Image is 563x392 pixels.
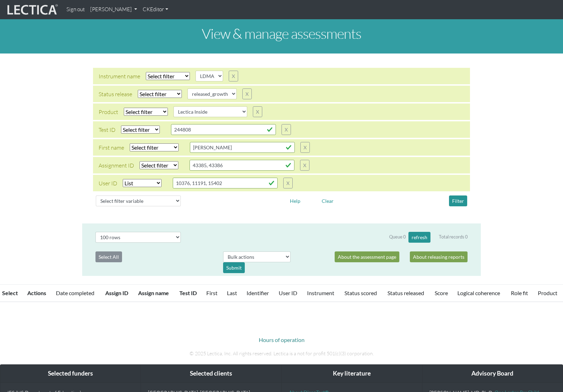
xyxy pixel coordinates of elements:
button: X [281,124,291,135]
a: User ID [279,290,297,296]
a: Identifier [247,290,269,296]
th: Assign ID [101,285,134,302]
button: X [253,106,262,117]
button: Filter [449,195,467,206]
button: X [242,88,252,99]
p: © 2025 Lectica, Inc. All rights reserved. Lectica is a not for profit 501(c)(3) corporation. [87,350,476,357]
div: Queue 0 Total records 0 [389,232,468,243]
a: Help [287,197,304,204]
img: lecticalive [6,3,58,16]
a: First [206,290,218,296]
a: Status scored [344,290,377,296]
a: Instrument [307,290,334,296]
a: Last [227,290,237,296]
button: X [229,71,238,81]
a: Hours of operation [259,336,305,343]
a: Logical coherence [457,290,500,296]
div: Selected clients [141,365,281,383]
button: X [300,160,309,171]
div: Advisory Board [422,365,563,383]
div: Key literature [282,365,422,383]
a: [PERSON_NAME] [87,3,140,16]
th: Assign name [134,285,175,302]
div: Status release [99,90,132,98]
div: Assignment ID [99,161,134,170]
div: Test ID [99,126,115,134]
th: Actions [23,285,52,302]
th: Test ID [175,285,202,302]
div: First name [99,143,124,152]
div: Selected funders [0,365,141,383]
a: CKEditor [140,3,171,16]
a: Sign out [64,3,87,16]
button: Help [287,195,304,206]
div: Submit [223,262,245,273]
a: Score [435,290,448,296]
button: refresh [408,232,430,243]
div: User ID [99,179,117,187]
button: Select All [95,251,122,262]
a: Date completed [56,290,94,296]
button: X [300,142,310,153]
div: Product [99,108,118,116]
a: Role fit [511,290,528,296]
div: Instrument name [99,72,140,80]
button: X [283,178,293,188]
a: Product [538,290,557,296]
a: About the assessment page [335,251,399,262]
a: Status released [387,290,424,296]
button: Clear [319,195,337,206]
a: About releasing reports [410,251,468,262]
